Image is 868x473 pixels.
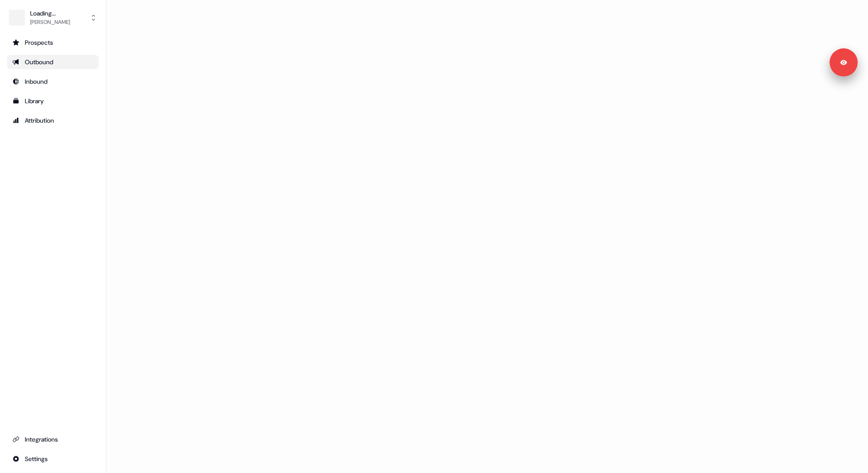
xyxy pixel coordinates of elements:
[12,116,93,125] div: Attribution
[7,7,99,28] button: Loading...[PERSON_NAME]
[12,454,93,463] div: Settings
[30,18,70,27] div: [PERSON_NAME]
[7,35,99,50] a: Go to prospects
[30,9,70,18] div: Loading...
[7,55,99,69] a: Go to outbound experience
[12,77,93,86] div: Inbound
[7,113,99,128] a: Go to attribution
[12,38,93,47] div: Prospects
[7,94,99,108] a: Go to templates
[12,58,93,66] div: Outbound
[12,97,93,105] div: Library
[12,435,93,444] div: Integrations
[7,74,99,89] a: Go to Inbound
[7,452,99,466] a: Go to integrations
[7,432,99,446] a: Go to integrations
